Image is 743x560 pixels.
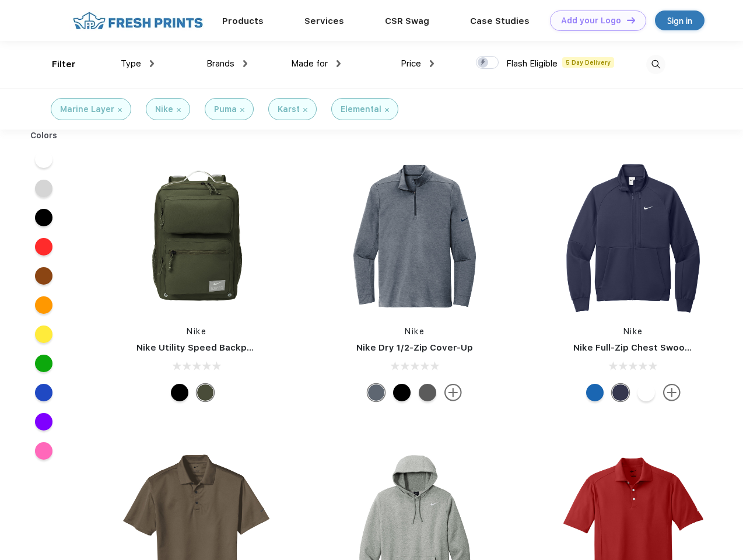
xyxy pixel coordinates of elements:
[655,10,705,30] a: Sign in
[60,103,114,116] div: Marine Layer
[69,10,206,31] img: fo%20logo%202.webp
[206,58,234,69] span: Brands
[337,60,341,67] img: dropdown.png
[573,342,728,353] a: Nike Full-Zip Chest Swoosh Jacket
[393,384,411,401] div: Black
[627,17,635,23] img: DT
[341,103,381,116] div: Elemental
[240,108,244,112] img: filter_cancel.svg
[119,159,274,314] img: func=resize&h=266
[637,384,655,401] div: White
[556,159,711,314] img: func=resize&h=266
[419,384,436,401] div: Black Heather
[22,129,66,142] div: Colors
[187,327,206,336] a: Nike
[121,58,141,69] span: Type
[291,58,328,69] span: Made for
[663,384,681,401] img: more.svg
[385,16,429,26] a: CSR Swag
[562,57,614,68] span: 5 Day Delivery
[646,55,665,74] img: desktop_search.svg
[430,60,434,67] img: dropdown.png
[52,58,76,71] div: Filter
[150,60,154,67] img: dropdown.png
[561,16,621,26] div: Add your Logo
[401,58,421,69] span: Price
[356,342,473,353] a: Nike Dry 1/2-Zip Cover-Up
[197,384,214,401] div: Cargo Khaki
[214,103,237,116] div: Puma
[155,103,173,116] div: Nike
[337,159,492,314] img: func=resize&h=266
[136,342,262,353] a: Nike Utility Speed Backpack
[385,108,389,112] img: filter_cancel.svg
[304,16,344,26] a: Services
[222,16,264,26] a: Products
[118,108,122,112] img: filter_cancel.svg
[243,60,247,67] img: dropdown.png
[177,108,181,112] img: filter_cancel.svg
[612,384,629,401] div: Midnight Navy
[303,108,307,112] img: filter_cancel.svg
[367,384,385,401] div: Navy Heather
[405,327,425,336] a: Nike
[506,58,558,69] span: Flash Eligible
[586,384,604,401] div: Royal
[623,327,643,336] a: Nike
[171,384,188,401] div: Black
[278,103,300,116] div: Karst
[667,14,692,27] div: Sign in
[444,384,462,401] img: more.svg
